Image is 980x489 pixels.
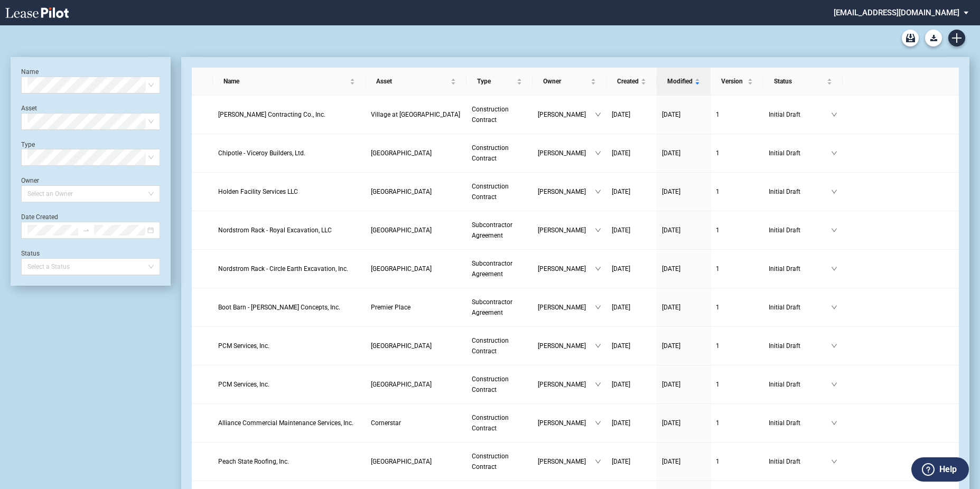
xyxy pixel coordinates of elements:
[617,76,639,87] span: Created
[831,458,837,465] span: down
[831,189,837,195] span: down
[472,106,509,124] span: Construction Contract
[595,150,601,156] span: down
[922,30,945,46] md-menu: Download Blank Form List
[472,104,527,125] a: Construction Contract
[21,213,58,221] label: Date Created
[716,304,720,311] span: 1
[831,150,837,156] span: down
[612,419,630,427] span: [DATE]
[612,456,651,467] a: [DATE]
[612,379,651,390] a: [DATE]
[662,111,680,118] span: [DATE]
[472,144,509,162] span: Construction Contract
[538,302,595,313] span: [PERSON_NAME]
[538,148,595,158] span: [PERSON_NAME]
[612,341,651,351] a: [DATE]
[721,76,745,87] span: Version
[662,188,680,195] span: [DATE]
[716,149,720,157] span: 1
[662,419,680,427] span: [DATE]
[472,258,527,279] a: Subcontractor Agreement
[472,453,509,471] span: Construction Contract
[595,227,601,233] span: down
[472,414,509,432] span: Construction Contract
[612,264,651,274] a: [DATE]
[371,264,461,274] a: [GEOGRAPHIC_DATA]
[831,304,837,311] span: down
[612,342,630,350] span: [DATE]
[371,379,461,390] a: [GEOGRAPHIC_DATA]
[376,76,449,87] span: Asset
[612,149,630,157] span: [DATE]
[218,379,361,390] a: PCM Services, Inc.
[371,148,461,158] a: [GEOGRAPHIC_DATA]
[662,304,680,311] span: [DATE]
[911,457,969,482] button: Help
[716,342,720,350] span: 1
[595,420,601,426] span: down
[612,227,630,234] span: [DATE]
[662,265,680,272] span: [DATE]
[595,111,601,118] span: down
[925,30,942,46] button: Download Blank Form
[716,148,758,158] a: 1
[831,111,837,118] span: down
[612,111,630,118] span: [DATE]
[662,109,705,120] a: [DATE]
[538,109,595,120] span: [PERSON_NAME]
[218,418,361,428] a: Alliance Commercial Maintenance Services, Inc.
[662,186,705,197] a: [DATE]
[662,458,680,465] span: [DATE]
[662,264,705,274] a: [DATE]
[716,188,720,195] span: 1
[716,458,720,465] span: 1
[612,381,630,388] span: [DATE]
[472,335,527,356] a: Construction Contract
[716,456,758,467] a: 1
[371,186,461,197] a: [GEOGRAPHIC_DATA]
[716,419,720,427] span: 1
[662,227,680,234] span: [DATE]
[763,68,843,96] th: Status
[769,109,831,120] span: Initial Draft
[218,419,353,427] span: Alliance Commercial Maintenance Services, Inc.
[21,105,37,112] label: Asset
[466,68,533,96] th: Type
[612,109,651,120] a: [DATE]
[716,302,758,313] a: 1
[472,337,509,355] span: Construction Contract
[371,109,461,120] a: Village at [GEOGRAPHIC_DATA]
[612,458,630,465] span: [DATE]
[662,379,705,390] a: [DATE]
[371,265,432,272] span: Colony Place
[21,250,40,257] label: Status
[82,227,90,234] span: to
[774,76,825,87] span: Status
[538,341,595,351] span: [PERSON_NAME]
[769,341,831,351] span: Initial Draft
[218,265,348,272] span: Nordstrom Rack - Circle Earth Excavation, Inc.
[218,304,340,311] span: Boot Barn - M.J. Concepts, Inc.
[538,225,595,236] span: [PERSON_NAME]
[533,68,606,96] th: Owner
[662,148,705,158] a: [DATE]
[218,109,361,120] a: [PERSON_NAME] Contracting Co., Inc.
[371,111,460,118] span: Village at Allen
[472,260,512,278] span: Subcontractor Agreement
[472,143,527,164] a: Construction Contract
[371,188,432,195] span: Cross Keys Place
[716,109,758,120] a: 1
[716,418,758,428] a: 1
[371,225,461,236] a: [GEOGRAPHIC_DATA]
[612,265,630,272] span: [DATE]
[662,418,705,428] a: [DATE]
[218,342,269,350] span: PCM Services, Inc.
[218,225,361,236] a: Nordstrom Rack - Royal Excavation, LLC
[716,379,758,390] a: 1
[543,76,589,87] span: Owner
[769,148,831,158] span: Initial Draft
[716,265,720,272] span: 1
[606,68,657,96] th: Created
[371,302,461,313] a: Premier Place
